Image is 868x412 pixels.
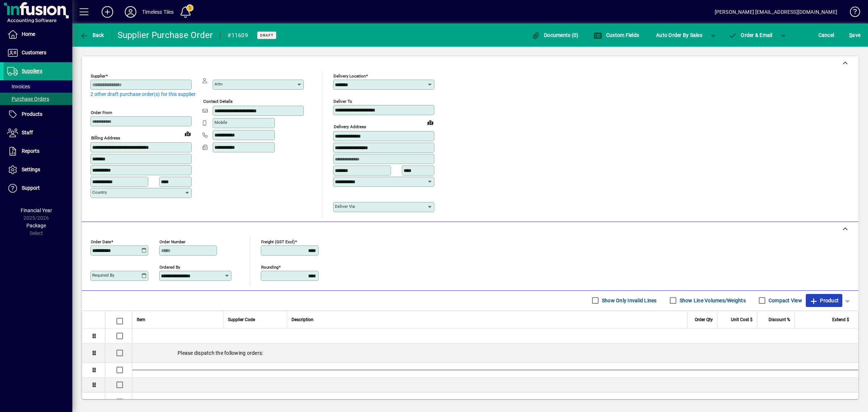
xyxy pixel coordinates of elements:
span: Discount % [769,316,790,324]
div: Please dispatch the following orders: [132,344,858,362]
a: Support [4,179,72,197]
span: Extend $ [832,316,849,324]
span: Order Qty [695,316,713,324]
mat-label: Rounding [261,264,278,269]
span: Custom Fields [593,32,639,38]
div: ** sample for showroom please with labels, I will add the labels once we have mounted for display... [132,392,858,411]
span: Auto Order By Sales [656,29,702,41]
span: Products [22,111,42,117]
div: [PERSON_NAME] [EMAIL_ADDRESS][DOMAIN_NAME] [715,6,837,18]
span: Home [22,31,35,37]
span: Cancel [818,29,834,41]
mat-label: Country [92,190,107,195]
a: Products [4,105,72,123]
mat-label: Order from [91,110,112,115]
div: Timeless Tiles [142,6,174,18]
mat-label: Freight (GST excl) [261,239,295,244]
span: Customers [22,50,46,55]
label: Compact View [767,297,802,304]
label: Show Only Invalid Lines [600,297,657,304]
a: Customers [4,44,72,62]
mat-label: Delivery Location [333,73,366,79]
button: Cancel [817,29,836,42]
mat-label: Required by [92,273,114,278]
span: Item [137,316,145,324]
button: Custom Fields [592,29,641,42]
a: Purchase Orders [4,93,72,105]
button: Save [847,29,862,42]
div: #11609 [227,30,248,41]
div: Supplier Purchase Order [118,29,213,41]
mat-label: Order date [91,239,111,244]
button: Profile [119,5,142,18]
span: Support [22,185,40,191]
button: Add [96,5,119,18]
span: Documents (0) [532,32,579,38]
a: Settings [4,161,72,179]
span: Financial Year [21,207,52,213]
span: Supplier Code [228,316,255,324]
span: Settings [22,167,40,172]
a: Invoices [4,80,72,93]
app-page-header-button: Back [72,29,112,42]
mat-label: Order number [159,239,186,244]
button: Product [806,294,842,307]
span: ave [849,29,860,41]
button: Auto Order By Sales [652,29,706,42]
a: View on map [425,117,436,128]
span: Product [809,295,839,306]
mat-label: Deliver To [333,99,352,104]
span: Order & Email [728,32,773,38]
span: Purchase Orders [7,96,49,102]
button: Back [78,29,106,42]
a: View on map [182,128,193,139]
span: Description [292,316,314,324]
mat-label: Attn [214,81,222,87]
label: Show Line Volumes/Weights [678,297,746,304]
span: Suppliers [22,68,42,74]
button: Documents (0) [530,29,580,42]
span: Staff [22,130,33,135]
mat-label: Deliver via [335,204,355,209]
mat-label: Supplier [91,73,106,79]
mat-label: Mobile [214,120,227,125]
mat-label: Ordered by [159,264,180,269]
a: Knowledge Base [844,1,859,25]
span: Draft [260,33,273,38]
a: Staff [4,124,72,142]
a: Reports [4,142,72,160]
span: S [849,32,852,38]
span: Back [80,32,104,38]
span: Package [26,223,46,228]
span: Reports [22,148,39,154]
span: Invoices [7,84,30,89]
span: Unit Cost $ [731,316,753,324]
a: Home [4,25,72,43]
button: Order & Email [725,29,776,42]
